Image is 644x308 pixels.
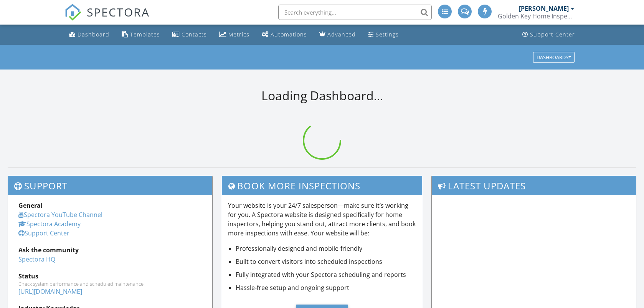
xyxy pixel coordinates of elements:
[236,257,416,266] li: Built to convert visitors into scheduled inspections
[18,281,202,287] div: Check system performance and scheduled maintenance.
[18,287,82,296] a: [URL][DOMAIN_NAME]
[8,176,212,195] h3: Support
[130,31,160,38] div: Templates
[271,31,307,38] div: Automations
[519,5,569,12] div: [PERSON_NAME]
[537,55,571,60] div: Dashboards
[169,28,210,42] a: Contacts
[222,176,422,195] h3: Book More Inspections
[278,5,432,20] input: Search everything...
[376,31,399,38] div: Settings
[316,28,359,42] a: Advanced
[228,201,416,238] p: Your website is your 24/7 salesperson—make sure it’s working for you. A Spectora website is desig...
[236,270,416,279] li: Fully integrated with your Spectora scheduling and reports
[365,28,402,42] a: Settings
[236,283,416,292] li: Hassle-free setup and ongoing support
[228,31,249,38] div: Metrics
[64,4,81,21] img: The Best Home Inspection Software - Spectora
[236,244,416,253] li: Professionally designed and mobile-friendly
[18,201,43,210] strong: General
[66,28,112,42] a: Dashboard
[530,31,575,38] div: Support Center
[432,176,636,195] h3: Latest Updates
[18,245,202,255] div: Ask the community
[533,52,575,63] button: Dashboards
[327,31,356,38] div: Advanced
[87,4,150,20] span: SPECTORA
[216,28,253,42] a: Metrics
[18,220,81,228] a: Spectora Academy
[259,28,310,42] a: Automations (Advanced)
[519,28,578,42] a: Support Center
[119,28,163,42] a: Templates
[182,31,207,38] div: Contacts
[64,10,150,26] a: SPECTORA
[18,255,55,263] a: Spectora HQ
[18,272,202,281] div: Status
[498,12,575,20] div: Golden Key Home Inspections, LLC
[78,31,109,38] div: Dashboard
[18,210,102,219] a: Spectora YouTube Channel
[18,229,69,237] a: Support Center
